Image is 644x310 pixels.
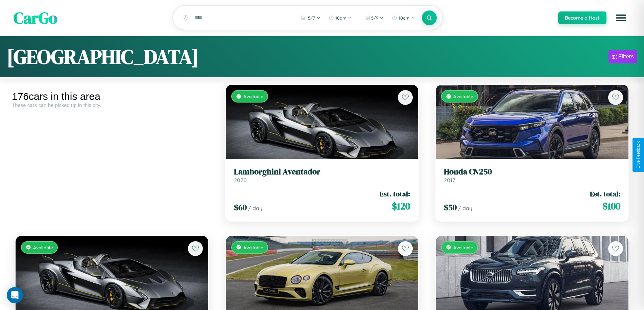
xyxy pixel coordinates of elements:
[243,93,263,99] span: Available
[7,43,199,71] h1: [GEOGRAPHIC_DATA]
[234,167,410,177] h3: Lamborghini Aventador
[612,8,630,27] button: Open menu
[12,102,212,108] div: These cars can be picked up in this city.
[392,199,410,213] span: $ 120
[371,15,378,21] span: 5 / 9
[453,245,473,250] span: Available
[14,7,57,29] span: CarGo
[444,177,455,184] span: 2017
[388,12,419,23] button: 10am
[590,189,620,199] span: Est. total:
[380,189,410,199] span: Est. total:
[558,11,606,24] button: Become a Host
[444,167,620,177] h3: Honda CN250
[361,12,387,23] button: 5/9
[335,15,347,21] span: 10am
[636,141,641,169] div: Give Feedback
[7,287,23,303] div: Open Intercom Messenger
[248,205,262,212] span: / day
[308,15,315,21] span: 5 / 7
[298,12,324,23] button: 5/7
[458,205,472,212] span: / day
[33,245,53,250] span: Available
[234,202,247,213] span: $ 60
[234,177,247,184] span: 2020
[12,91,212,102] div: 176 cars in this area
[325,12,355,23] button: 10am
[399,15,410,21] span: 10am
[453,93,473,99] span: Available
[602,199,620,213] span: $ 100
[444,167,620,184] a: Honda CN2502017
[618,53,634,60] div: Filters
[243,245,263,250] span: Available
[444,202,457,213] span: $ 50
[234,167,410,184] a: Lamborghini Aventador2020
[609,50,637,63] button: Filters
